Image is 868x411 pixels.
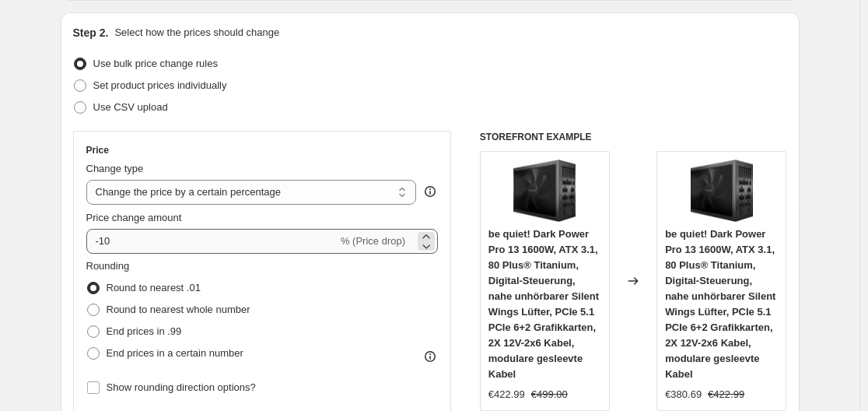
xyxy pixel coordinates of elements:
span: Show rounding direction options? [107,381,256,393]
div: €422.99 [488,387,525,402]
strike: €499.00 [531,387,568,402]
span: % (Price drop) [341,235,405,247]
span: Rounding [86,260,130,272]
span: be quiet! Dark Power Pro 13 1600W, ATX 3.1, 80 Plus® Titanium, Digital-Steuerung, nahe unhörbarer... [488,228,599,380]
span: Round to nearest .01 [107,282,201,293]
div: help [422,184,438,199]
h2: Step 2. [73,25,109,40]
strike: €422.99 [708,387,744,402]
p: Select how the prices should change [114,25,279,40]
img: 81RUClkw1CL_80x.jpg [513,160,576,222]
input: -15 [86,229,338,254]
div: €380.69 [665,387,702,402]
span: Round to nearest whole number [107,304,250,315]
img: 81RUClkw1CL_80x.jpg [691,160,753,222]
span: Set product prices individually [93,79,227,91]
h6: STOREFRONT EXAMPLE [480,131,787,143]
span: be quiet! Dark Power Pro 13 1600W, ATX 3.1, 80 Plus® Titanium, Digital-Steuerung, nahe unhörbarer... [665,228,775,380]
span: Use CSV upload [93,101,168,113]
span: Use bulk price change rules [93,58,218,69]
h3: Price [86,144,109,156]
span: End prices in a certain number [107,347,243,359]
span: Change type [86,163,144,174]
span: Price change amount [86,212,182,223]
span: End prices in .99 [107,325,182,337]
